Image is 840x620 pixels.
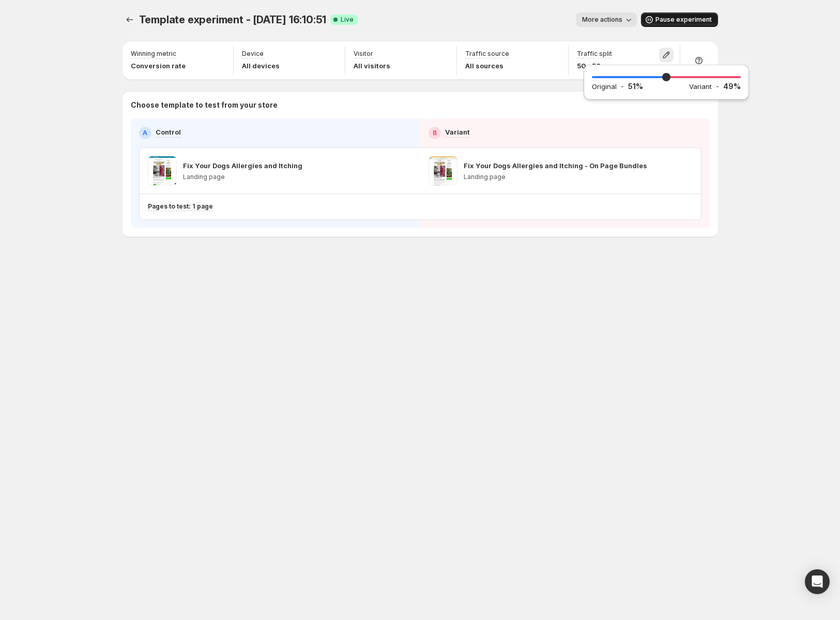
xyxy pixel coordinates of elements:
[354,61,390,71] p: All visitors
[429,156,457,185] img: Fix Your Dogs Allergies and Itching - On Page Bundles
[577,50,612,58] p: Traffic split
[123,12,137,27] button: Experiments
[242,61,280,71] p: All devices
[148,202,213,211] p: Pages to test: 1 page
[183,160,302,171] p: Fix Your Dogs Allergies and Itching
[156,127,181,137] p: Control
[464,160,647,171] p: Fix Your Dogs Allergies and Itching - On Page Bundles
[131,100,710,110] p: Choose template to test from your store
[465,61,509,71] p: All sources
[131,61,186,71] p: Conversion rate
[628,81,643,92] p: 51 %
[183,173,302,181] p: Landing page
[148,156,177,185] img: Fix Your Dogs Allergies and Itching
[143,129,147,137] h2: A
[576,12,637,27] button: More actions
[582,16,622,24] span: More actions
[577,61,612,71] p: 50 - 50
[592,81,689,92] div: -
[723,81,741,92] p: 49 %
[242,50,264,58] p: Device
[805,569,830,594] div: Open Intercom Messenger
[655,16,712,24] span: Pause experiment
[464,173,647,181] p: Landing page
[641,12,718,27] button: Pause experiment
[139,13,327,26] span: Template experiment - [DATE] 16:10:51
[592,81,617,92] h2: Original
[341,16,354,24] span: Live
[433,129,437,137] h2: B
[465,50,509,58] p: Traffic source
[689,81,712,92] h2: Variant
[354,50,373,58] p: Visitor
[689,81,741,92] div: -
[131,50,176,58] p: Winning metric
[445,127,470,137] p: Variant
